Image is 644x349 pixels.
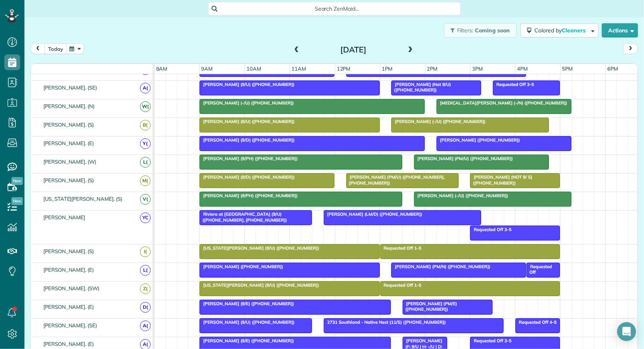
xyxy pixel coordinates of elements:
span: Requested Off 3-5 [470,227,512,232]
span: [PERSON_NAME] (9/E) ([PHONE_NUMBER]) [199,338,294,343]
span: Colored by [534,27,588,34]
span: [PERSON_NAME]. (E) [42,140,95,146]
span: [PERSON_NAME]. (W) [42,159,98,165]
span: [US_STATE][PERSON_NAME] (9/U) ([PHONE_NUMBER]) [199,245,319,251]
span: Z( [140,284,151,294]
span: Riviera at [GEOGRAPHIC_DATA] (9/U) ([PHONE_NUMBER], [PHONE_NUMBER]) [199,211,287,222]
button: next [623,43,638,54]
span: [PERSON_NAME] (NOT 9/ S) ([PHONE_NUMBER]) [470,174,532,185]
span: 3pm [470,65,484,72]
span: Requested Off 1-5 [380,282,422,288]
span: M( [140,175,151,186]
span: YC [140,213,151,223]
span: [PERSON_NAME] ([PHONE_NUMBER]) [436,137,521,143]
button: Actions [602,23,638,37]
span: 12pm [335,65,352,72]
span: [PERSON_NAME] (9/U) ([PHONE_NUMBER]) [199,319,295,325]
h2: [DATE] [304,45,403,54]
span: [PERSON_NAME] ([PHONE_NUMBER]) [199,264,284,269]
span: [PERSON_NAME] (PM/U) ([PHONE_NUMBER], [PHONE_NUMBER]) [346,174,445,185]
span: 9am [200,65,214,72]
span: D( [140,302,151,313]
span: [PERSON_NAME] (9/U) ([PHONE_NUMBER]) [199,82,295,87]
span: [PERSON_NAME]. (E) [42,304,95,310]
span: [PERSON_NAME]. (SE) [42,84,99,91]
span: [PERSON_NAME]. (E) [42,267,95,273]
span: [PERSON_NAME]. (S) [42,177,95,183]
span: L( [140,157,151,168]
span: [PERSON_NAME] (-/U) ([PHONE_NUMBER]) [199,100,294,106]
span: 2pm [426,65,439,72]
span: 8am [155,65,169,72]
span: Requested Off [526,264,552,275]
span: [PERSON_NAME] (9/PH) ([PHONE_NUMBER]) [199,156,298,161]
span: [PERSON_NAME] (LM/D) ([PHONE_NUMBER]) [323,211,423,217]
div: Open Intercom Messenger [617,322,636,341]
span: [PERSON_NAME] [42,214,87,220]
span: [PERSON_NAME] (PM/U) ([PHONE_NUMBER]) [414,156,513,161]
span: [PERSON_NAME] (9/U) ([PHONE_NUMBER]) [199,119,295,124]
span: New [11,197,23,205]
span: [PERSON_NAME]. (S) [42,121,95,128]
span: [PERSON_NAME]. (N) [42,103,96,109]
span: 5pm [561,65,575,72]
span: Requested Off 4-5 [515,319,557,325]
span: Coming soon [475,27,510,34]
span: L( [140,265,151,276]
span: [PERSON_NAME] (9/D) ([PHONE_NUMBER]) [199,174,295,180]
span: I( [140,246,151,257]
span: V( [140,194,151,205]
span: 10am [245,65,263,72]
span: W( [140,101,151,112]
span: A( [140,321,151,331]
span: [US_STATE][PERSON_NAME]. (S) [42,196,124,202]
span: [PERSON_NAME]. (SE) [42,322,99,328]
span: 4pm [515,65,529,72]
span: [PERSON_NAME] (-/U) ([PHONE_NUMBER]) [414,193,509,198]
span: [PERSON_NAME] (-/U) ([PHONE_NUMBER]) [391,119,486,124]
span: New [11,177,23,185]
span: [MEDICAL_DATA][PERSON_NAME] (-/N) ([PHONE_NUMBER]) [436,100,568,106]
span: Filters: [457,27,474,34]
span: Cleaners [562,27,587,34]
button: Colored byCleaners [521,23,599,37]
span: Requested Off 1-5 [380,245,422,251]
span: [PERSON_NAME]. (S) [42,248,95,254]
span: 2731 Southland - Native Nest (11/S) ([PHONE_NUMBER]) [323,319,446,325]
span: [PERSON_NAME]. (E) [42,341,95,347]
span: [PERSON_NAME] (9/E) ([PHONE_NUMBER]) [199,301,294,306]
button: today [45,43,67,54]
span: [PERSON_NAME]. (SW) [42,285,101,291]
span: 1pm [380,65,394,72]
span: A( [140,83,151,93]
span: [US_STATE][PERSON_NAME] (9/U) ([PHONE_NUMBER]) [199,282,319,288]
span: [PERSON_NAME] (PM/E) ([PHONE_NUMBER]) [402,301,457,312]
span: [PERSON_NAME] (PM/N) ([PHONE_NUMBER]) [391,264,491,269]
span: [PERSON_NAME] (9/PH) ([PHONE_NUMBER]) [199,193,298,198]
span: [PERSON_NAME] (Not 9/U) ([PHONE_NUMBER]) [391,82,451,93]
span: Y( [140,138,151,149]
span: Requested Off 3-5 [470,338,512,343]
span: Requested Off 3-5 [493,82,535,87]
span: [PERSON_NAME] (9/D) ([PHONE_NUMBER]) [199,137,295,143]
span: 11am [290,65,308,72]
span: B( [140,120,151,131]
span: 6pm [606,65,620,72]
button: prev [30,43,45,54]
